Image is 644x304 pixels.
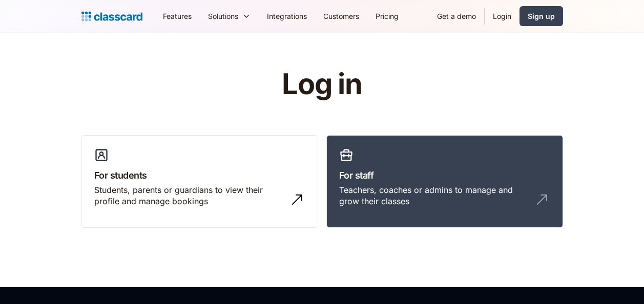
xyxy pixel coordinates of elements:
[208,11,238,21] div: Solutions
[339,168,550,182] h3: For staff
[429,5,484,28] a: Get a demo
[339,184,530,207] div: Teachers, coaches or admins to manage and grow their classes
[159,69,485,100] h1: Log in
[485,5,520,28] a: Login
[94,168,305,182] h3: For students
[367,5,407,28] a: Pricing
[528,11,555,21] div: Sign up
[81,135,318,228] a: For studentsStudents, parents or guardians to view their profile and manage bookings
[259,5,315,28] a: Integrations
[94,184,285,207] div: Students, parents or guardians to view their profile and manage bookings
[200,5,259,28] div: Solutions
[315,5,367,28] a: Customers
[81,9,142,24] a: home
[155,5,200,28] a: Features
[520,6,563,26] a: Sign up
[326,135,563,228] a: For staffTeachers, coaches or admins to manage and grow their classes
